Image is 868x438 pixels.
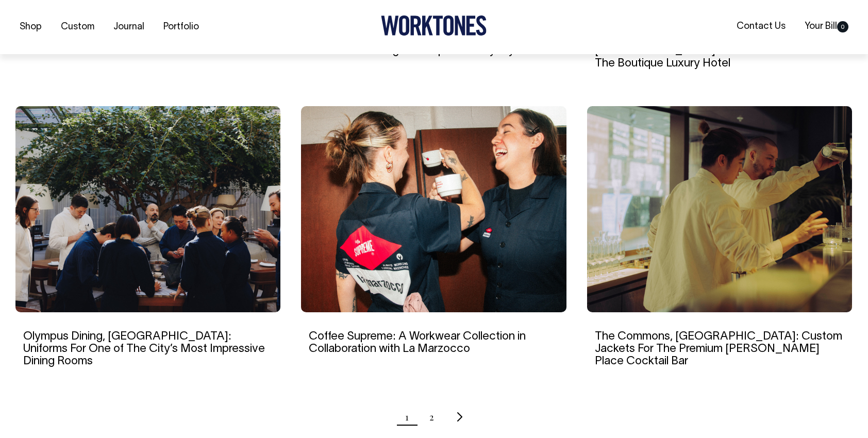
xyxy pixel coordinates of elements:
a: Next page [455,404,463,430]
a: Portfolio [159,19,203,36]
a: The Commons, [GEOGRAPHIC_DATA]: Custom Jackets For The Premium [PERSON_NAME] Place Cocktail Bar [595,331,842,366]
span: Page 1 [405,404,409,430]
img: Coffee Supreme: A Workwear Collection in Collaboration with La Marzocco [301,106,566,312]
a: Journal [109,19,148,36]
a: Custom [57,19,98,36]
span: 0 [837,21,848,32]
a: Your Bill0 [800,18,853,35]
a: The [GEOGRAPHIC_DATA], [GEOGRAPHIC_DATA]: A Uniform Collection for The Boutique Luxury Hotel [595,33,842,68]
nav: Pagination [15,404,853,430]
a: Shop [15,19,46,36]
a: Olympus Dining, [GEOGRAPHIC_DATA]: Uniforms For One of The City’s Most Impressive Dining Rooms [23,331,265,366]
img: The Commons, Sydney: Custom Jackets For The Premium Martin Place Cocktail Bar [587,106,852,312]
img: Olympus Dining, Sydney: Uniforms For One of The City’s Most Impressive Dining Rooms [15,106,280,312]
a: Contact Us [732,18,790,35]
a: Coffee Supreme: A Workwear Collection in Collaboration with La Marzocco [309,331,526,354]
a: Page 2 [429,404,434,430]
